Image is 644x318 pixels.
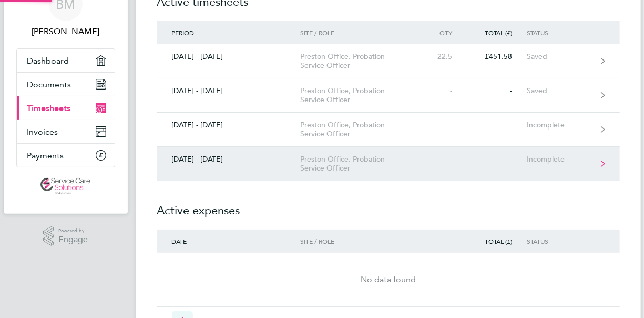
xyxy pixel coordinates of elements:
a: Timesheets [17,96,115,120]
a: [DATE] - [DATE]Preston Office, Probation Service Officer--Saved [157,78,620,113]
div: Saved [527,52,591,61]
div: Incomplete [527,121,591,130]
div: Status [527,237,591,245]
div: - [421,86,467,95]
span: Dashboard [27,56,69,66]
h2: Active expenses [157,181,620,230]
a: Powered byEngage [43,226,88,246]
div: Site / Role [300,29,421,36]
div: [DATE] - [DATE] [157,52,301,61]
div: Total (£) [467,237,527,245]
div: Qty [421,29,467,36]
div: Preston Office, Probation Service Officer [300,86,421,104]
div: [DATE] - [DATE] [157,121,301,130]
div: Preston Office, Probation Service Officer [300,121,421,138]
a: Documents [17,73,115,96]
a: [DATE] - [DATE]Preston Office, Probation Service OfficerIncomplete [157,113,620,147]
span: Timesheets [27,103,71,113]
div: Saved [527,86,591,95]
span: Powered by [58,226,88,235]
span: Engage [58,235,88,244]
div: 22.5 [421,52,467,61]
a: [DATE] - [DATE]Preston Office, Probation Service OfficerIncomplete [157,147,620,181]
span: Payments [27,151,64,161]
a: Go to home page [16,178,115,195]
span: Invoices [27,127,58,137]
div: Preston Office, Probation Service Officer [300,155,421,173]
span: Barbara Martin [16,25,115,38]
span: Documents [27,79,71,90]
div: No data found [157,273,620,286]
div: [DATE] - [DATE] [157,86,301,95]
div: [DATE] - [DATE] [157,155,301,164]
div: Status [527,29,591,36]
img: servicecare-logo-retina.png [40,178,90,195]
div: £451.58 [467,52,527,61]
div: Total (£) [467,29,527,36]
span: Period [172,28,195,37]
div: Preston Office, Probation Service Officer [300,52,421,70]
a: Payments [17,144,115,167]
div: - [467,86,527,95]
div: Date [157,237,301,245]
div: Site / Role [300,237,421,245]
a: Invoices [17,120,115,143]
a: Dashboard [17,49,115,72]
a: [DATE] - [DATE]Preston Office, Probation Service Officer22.5£451.58Saved [157,44,620,78]
div: Incomplete [527,155,591,164]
